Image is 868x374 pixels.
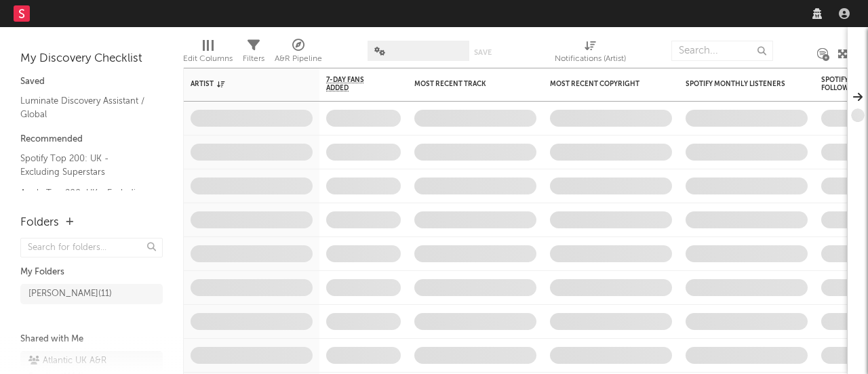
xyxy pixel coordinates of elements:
div: Spotify Monthly Listeners [686,80,787,88]
div: Edit Columns [183,34,233,73]
div: Most Recent Track [414,80,516,88]
a: Spotify Top 200: UK - Excluding Superstars [20,151,149,179]
div: Shared with Me [20,331,163,348]
div: Filters [243,34,264,73]
div: Filters [243,51,264,67]
input: Search for folders... [20,238,163,257]
div: Most Recent Copyright [550,80,652,88]
div: My Folders [20,264,163,280]
a: Luminate Discovery Assistant / Global [20,93,149,121]
div: Notifications (Artist) [555,51,626,67]
div: Artist [191,80,292,88]
div: Edit Columns [183,51,233,67]
div: Notifications (Artist) [555,34,626,73]
div: Saved [20,74,163,90]
div: My Discovery Checklist [20,51,163,67]
input: Search... [671,41,773,61]
a: [PERSON_NAME](11) [20,284,163,304]
a: Apple Top 200: UK - Excluding Superstars [20,186,149,213]
button: Save [474,49,492,56]
div: A&R Pipeline [275,34,322,73]
div: Recommended [20,131,163,148]
div: Folders [20,215,59,231]
div: [PERSON_NAME] ( 11 ) [28,286,112,302]
span: 7-Day Fans Added [326,76,380,92]
div: A&R Pipeline [275,51,322,67]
